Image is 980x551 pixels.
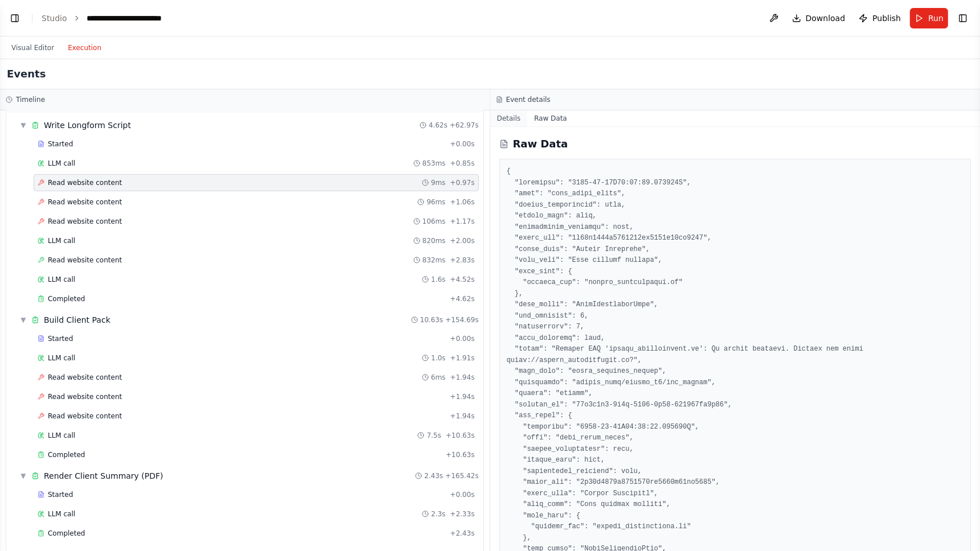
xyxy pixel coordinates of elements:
span: + 1.17s [450,217,474,226]
span: + 2.83s [450,256,474,265]
span: + 62.97s [450,121,479,130]
span: 4.62s [429,121,448,130]
span: 96ms [427,198,445,207]
span: Started [48,139,73,149]
button: Show left sidebar [7,10,23,26]
h3: Event details [506,95,551,104]
div: Build Client Pack [44,314,110,326]
a: Studio [42,14,67,23]
span: + 165.42s [445,471,478,480]
span: Read website content [48,178,122,187]
span: Download [806,13,846,24]
span: 2.43s [424,471,443,480]
span: LLM call [48,159,75,168]
span: Completed [48,529,85,538]
span: + 1.94s [450,373,474,382]
span: + 1.06s [450,198,474,207]
span: + 1.91s [450,353,474,363]
span: + 1.94s [450,412,474,421]
span: 820ms [423,236,446,245]
span: 1.0s [431,353,445,363]
span: LLM call [48,431,75,440]
span: LLM call [48,236,75,245]
span: + 0.85s [450,159,474,168]
h3: Timeline [16,95,45,104]
h2: Raw Data [513,136,568,152]
span: ▼ [20,315,27,324]
nav: breadcrumb [42,13,183,24]
span: Read website content [48,392,122,401]
span: 10.63s [420,315,444,324]
button: Raw Data [527,110,574,126]
span: Started [48,334,73,343]
span: Run [928,13,944,24]
span: Read website content [48,412,122,421]
div: Render Client Summary (PDF) [44,470,163,482]
span: LLM call [48,509,75,519]
span: 2.3s [431,509,445,519]
span: Read website content [48,217,122,226]
span: 9ms [431,178,446,187]
button: Download [788,8,850,28]
span: LLM call [48,275,75,284]
span: + 0.00s [450,490,474,499]
span: + 2.43s [450,529,474,538]
span: Publish [872,13,901,24]
span: 106ms [423,217,446,226]
span: + 10.63s [446,431,475,440]
button: Execution [61,41,108,55]
span: + 2.00s [450,236,474,245]
span: + 0.97s [450,178,474,187]
button: Run [910,8,948,28]
span: LLM call [48,353,75,363]
span: + 4.52s [450,275,474,284]
span: ▼ [20,471,27,480]
span: 832ms [423,256,446,265]
span: + 10.63s [446,450,475,459]
span: 6ms [431,373,446,382]
span: 7.5s [427,431,441,440]
button: Details [490,110,528,126]
span: + 4.62s [450,294,474,303]
h2: Events [7,66,46,82]
span: Read website content [48,373,122,382]
span: + 1.94s [450,392,474,401]
span: 1.6s [431,275,445,284]
span: Completed [48,450,85,459]
div: Write Longform Script [44,120,131,131]
span: Read website content [48,256,122,265]
span: 853ms [423,159,446,168]
span: Completed [48,294,85,303]
span: + 154.69s [445,315,478,324]
span: Read website content [48,198,122,207]
span: + 0.00s [450,334,474,343]
span: + 2.33s [450,509,474,519]
button: Visual Editor [5,41,61,55]
button: Show right sidebar [955,10,971,26]
span: ▼ [20,121,27,130]
span: Started [48,490,73,499]
span: + 0.00s [450,139,474,149]
button: Publish [854,8,905,28]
